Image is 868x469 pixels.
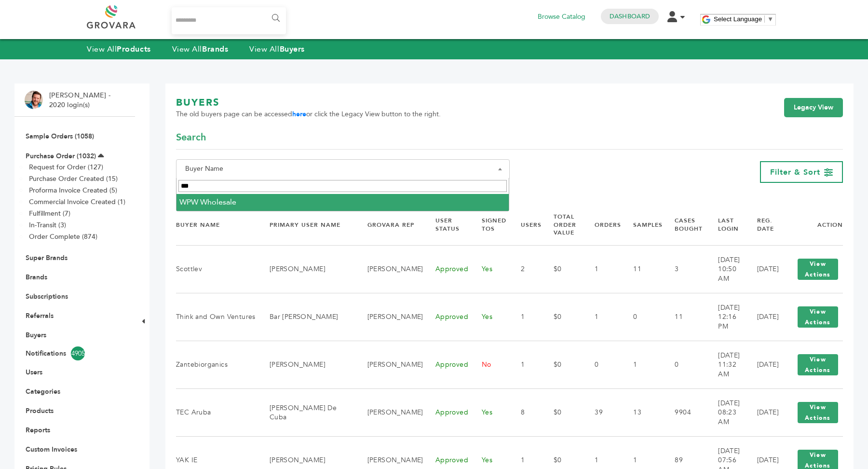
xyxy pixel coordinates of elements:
[542,389,583,437] td: $0
[470,341,509,389] td: No
[176,246,258,293] td: Scottlev
[423,389,470,437] td: Approved
[470,205,509,246] th: Signed TOS
[621,293,663,341] td: 0
[542,293,583,341] td: $0
[663,293,706,341] td: 11
[355,205,423,246] th: Grovara Rep
[26,152,96,161] a: Purchase Order (1032)
[542,246,583,293] td: $0
[538,12,585,22] a: Browse Catalog
[29,232,97,241] a: Order Complete (874)
[714,15,762,23] span: Select Language
[26,253,68,262] a: Super Brands
[714,15,773,23] a: Select Language​
[621,389,663,437] td: 13
[706,293,745,341] td: [DATE] 12:16 PM
[26,346,124,360] a: Notifications4905
[176,194,509,210] li: WPW Wholesale
[470,246,509,293] td: Yes
[770,167,820,178] span: Filter & Sort
[178,180,507,192] input: Search
[26,445,77,454] a: Custom Invoices
[798,402,838,423] button: View Actions
[176,96,441,110] h1: BUYERS
[26,292,68,301] a: Subscriptions
[355,246,423,293] td: [PERSON_NAME]
[176,131,206,144] span: Search
[202,44,228,55] strong: Brands
[176,389,258,437] td: TEC Aruba
[663,341,706,389] td: 0
[509,341,542,389] td: 1
[26,331,46,340] a: Buyers
[26,132,94,141] a: Sample Orders (1058)
[798,306,838,328] button: View Actions
[470,389,509,437] td: Yes
[764,15,765,23] span: ​
[49,91,113,110] li: [PERSON_NAME] - 2020 login(s)
[176,205,258,246] th: Buyer Name
[423,341,470,389] td: Approved
[509,389,542,437] td: 8
[292,110,306,119] a: here
[71,346,85,360] span: 4905
[26,406,54,415] a: Products
[26,387,60,396] a: Categories
[258,293,355,341] td: Bar [PERSON_NAME]
[583,341,621,389] td: 0
[355,389,423,437] td: [PERSON_NAME]
[745,389,781,437] td: [DATE]
[663,205,706,246] th: Cases Bought
[26,311,54,320] a: Referrals
[280,44,305,55] strong: Buyers
[542,205,583,246] th: Total Order Value
[258,205,355,246] th: Primary User Name
[29,163,103,172] a: Request for Order (127)
[29,197,125,207] a: Commercial Invoice Created (1)
[29,174,118,183] a: Purchase Order Created (15)
[784,98,843,117] a: Legacy View
[781,205,843,246] th: Action
[583,293,621,341] td: 1
[621,341,663,389] td: 1
[621,246,663,293] td: 11
[29,209,70,218] a: Fulfillment (7)
[745,293,781,341] td: [DATE]
[176,341,258,389] td: Zantebiorganics
[706,389,745,437] td: [DATE] 08:23 AM
[423,246,470,293] td: Approved
[172,7,286,34] input: Search...
[176,293,258,341] td: Think and Own Ventures
[176,110,441,119] span: The old buyers page can be accessed or click the Legacy View button to the right.
[509,293,542,341] td: 1
[176,159,510,179] span: Buyer Name
[355,341,423,389] td: [PERSON_NAME]
[583,205,621,246] th: Orders
[745,205,781,246] th: Reg. Date
[542,341,583,389] td: $0
[258,341,355,389] td: [PERSON_NAME]
[706,246,745,293] td: [DATE] 10:50 AM
[26,273,47,282] a: Brands
[249,44,305,55] a: View AllBuyers
[583,246,621,293] td: 1
[798,354,838,375] button: View Actions
[509,246,542,293] td: 2
[258,246,355,293] td: [PERSON_NAME]
[583,389,621,437] td: 39
[29,221,66,230] a: In-Transit (3)
[509,205,542,246] th: Users
[87,44,151,55] a: View AllProducts
[172,44,229,55] a: View AllBrands
[355,293,423,341] td: [PERSON_NAME]
[745,246,781,293] td: [DATE]
[470,293,509,341] td: Yes
[423,293,470,341] td: Approved
[29,186,117,195] a: Proforma Invoice Created (5)
[26,426,50,435] a: Reports
[663,389,706,437] td: 9904
[706,205,745,246] th: Last Login
[798,259,838,280] button: View Actions
[610,12,650,21] a: Dashboard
